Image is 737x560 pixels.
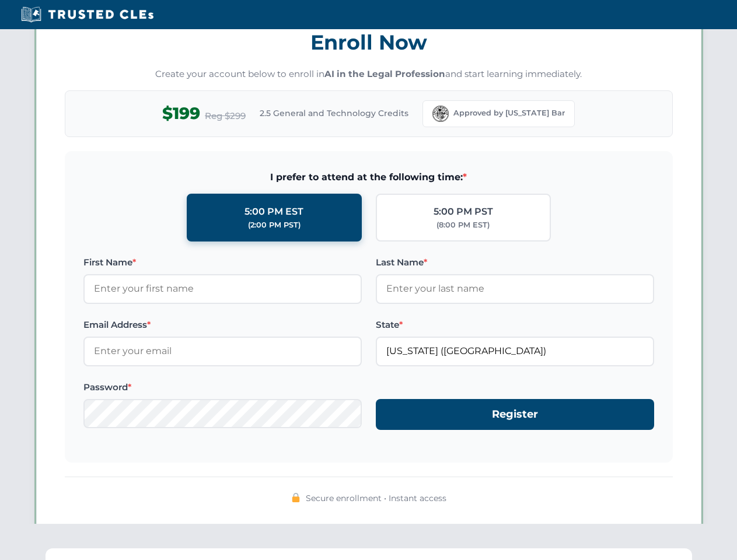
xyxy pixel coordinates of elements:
[83,380,362,394] label: Password
[260,107,408,120] span: 2.5 General and Technology Credits
[244,204,303,219] div: 5:00 PM EST
[18,6,157,23] img: Trusted CLEs
[83,256,362,269] label: First Name
[83,170,654,185] span: I prefer to attend at the following time:
[65,68,673,81] p: Create your account below to enroll in and start learning immediately.
[376,399,654,430] button: Register
[436,219,490,231] div: (8:00 PM EST)
[376,337,654,366] input: Florida (FL)
[83,318,362,332] label: Email Address
[453,107,565,119] span: Approved by [US_STATE] Bar
[306,492,446,505] span: Secure enrollment • Instant access
[83,274,362,303] input: Enter your first name
[376,318,654,332] label: State
[248,219,301,231] div: (2:00 PM PST)
[434,204,493,219] div: 5:00 PM PST
[376,274,654,303] input: Enter your last name
[324,68,445,79] strong: AI in the Legal Profession
[291,493,301,502] img: 🔒
[432,106,449,122] img: Florida Bar
[162,100,200,127] span: $199
[83,337,362,366] input: Enter your email
[376,256,654,269] label: Last Name
[65,24,673,61] h3: Enroll Now
[205,109,246,123] span: Reg $299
